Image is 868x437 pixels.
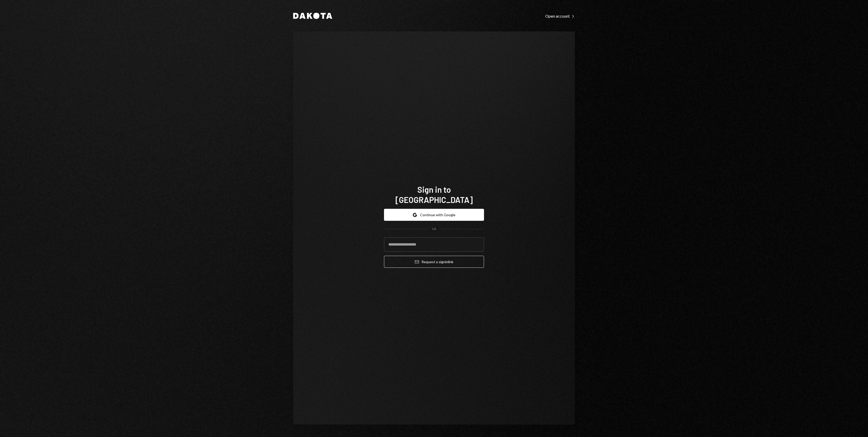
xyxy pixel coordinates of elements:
[384,184,484,205] h1: Sign in to [GEOGRAPHIC_DATA]
[545,13,575,19] a: Open account
[384,256,484,268] button: Request a signinlink
[432,227,436,231] div: OR
[384,209,484,221] button: Continue with Google
[545,14,575,19] div: Open account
